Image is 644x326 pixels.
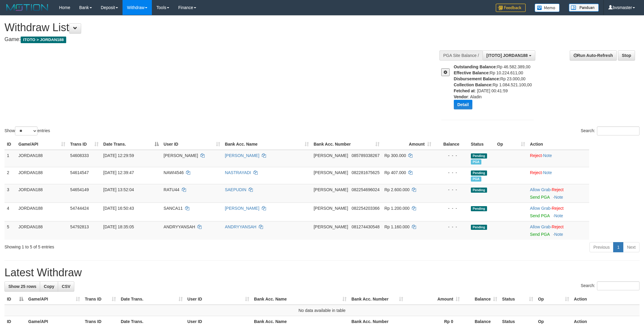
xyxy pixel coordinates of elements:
span: [DATE] 16:50:43 [103,206,134,211]
th: Game/API: activate to sort column ascending [26,294,82,305]
select: Showentries [15,126,37,135]
td: JORDAN188 [16,203,68,221]
a: Note [554,213,563,218]
button: Detail [454,100,472,109]
div: Rp 46.582.389,00 Rp 10.224.611,00 Rp 23.000,00 Rp 1.084.521.100,00 : [DATE] 00:41:59 : Aladin [454,64,538,114]
span: Marked by bvscs1 [471,176,481,182]
a: Run Auto-Refresh [570,50,617,61]
td: · [527,150,589,167]
th: Trans ID: activate to sort column ascending [68,139,101,150]
td: · [527,203,589,221]
th: Date Trans.: activate to sort column ascending [118,294,185,305]
td: No data available in table [4,305,640,316]
a: [PERSON_NAME] [225,153,259,158]
span: RATU44 [164,187,179,192]
th: Amount: activate to sort column ascending [406,294,462,305]
span: Pending [471,206,487,211]
td: · [527,221,589,240]
b: Collection Balance: [454,82,493,87]
span: [DATE] 18:35:05 [103,224,134,229]
div: - - - [436,170,466,176]
th: Date Trans.: activate to sort column descending [101,139,161,150]
a: Send PGA [530,213,549,218]
span: Pending [471,153,487,159]
th: Game/API: activate to sort column ascending [16,139,68,150]
a: ANDRYYANSAH [225,224,256,229]
a: SAEPUDIN [225,187,247,192]
h1: Withdraw List [4,22,423,34]
b: Outstanding Balance: [454,64,497,69]
b: Disbursement Balance: [454,76,501,81]
th: ID [4,139,16,150]
a: 1 [613,242,623,252]
span: Copy 081274430548 to clipboard [352,224,380,229]
a: Note [554,232,563,237]
a: Reject [530,170,542,175]
a: Send PGA [530,195,549,200]
td: 2 [4,167,16,184]
img: panduan.png [569,4,599,12]
span: Rp 407.000 [384,170,406,175]
td: 5 [4,221,16,240]
b: Effective Balance: [454,70,490,75]
span: 54792813 [70,224,89,229]
th: Bank Acc. Name: activate to sort column ascending [223,139,311,150]
b: Fetched at [454,88,475,93]
span: 54614547 [70,170,89,175]
input: Search: [597,126,640,135]
span: Marked by bvscs1 [471,159,481,164]
a: Note [543,170,552,175]
span: SANCA11 [164,206,183,211]
button: [ITOTO] JORDAN188 [483,50,535,61]
a: Note [554,195,563,200]
img: Feedback.jpg [496,4,526,12]
span: [DATE] 12:29:59 [103,153,134,158]
span: Rp 1.160.000 [384,224,409,229]
th: User ID: activate to sort column ascending [161,139,223,150]
span: Copy 082254203366 to clipboard [352,206,380,211]
td: JORDAN188 [16,221,68,240]
input: Search: [597,281,640,290]
span: Rp 300.000 [384,153,406,158]
span: [PERSON_NAME] [314,153,348,158]
a: Allow Grab [530,224,550,229]
span: Pending [471,225,487,230]
th: Balance [434,139,468,150]
span: 54608333 [70,153,89,158]
a: Copy [40,281,58,292]
div: Showing 1 to 5 of 5 entries [4,242,264,250]
td: JORDAN188 [16,167,68,184]
label: Search: [581,281,640,290]
a: [PERSON_NAME] [225,206,259,211]
span: NAWI4546 [164,170,184,175]
th: Op: activate to sort column ascending [495,139,528,150]
th: Trans ID: activate to sort column ascending [82,294,118,305]
th: Action [572,294,640,305]
span: · [530,224,551,229]
th: Amount: activate to sort column ascending [382,139,434,150]
span: [PERSON_NAME] [314,170,348,175]
td: JORDAN188 [16,150,68,167]
span: [PERSON_NAME] [164,153,198,158]
td: JORDAN188 [16,184,68,203]
a: Reject [552,206,564,211]
a: Reject [552,224,564,229]
a: Allow Grab [530,206,550,211]
a: Note [543,153,552,158]
span: 54744424 [70,206,89,211]
a: Next [623,242,640,252]
a: Send PGA [530,232,549,237]
div: PGA Site Balance / [439,50,483,61]
a: Allow Grab [530,187,550,192]
label: Show entries [4,126,50,135]
div: - - - [436,187,466,193]
td: 4 [4,203,16,221]
div: - - - [436,153,466,159]
span: [PERSON_NAME] [314,206,348,211]
th: ID: activate to sort column descending [4,294,26,305]
h4: Game: [4,37,423,43]
th: Status [468,139,495,150]
th: Status: activate to sort column ascending [500,294,536,305]
b: Vendor [454,94,468,99]
span: Pending [471,188,487,193]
